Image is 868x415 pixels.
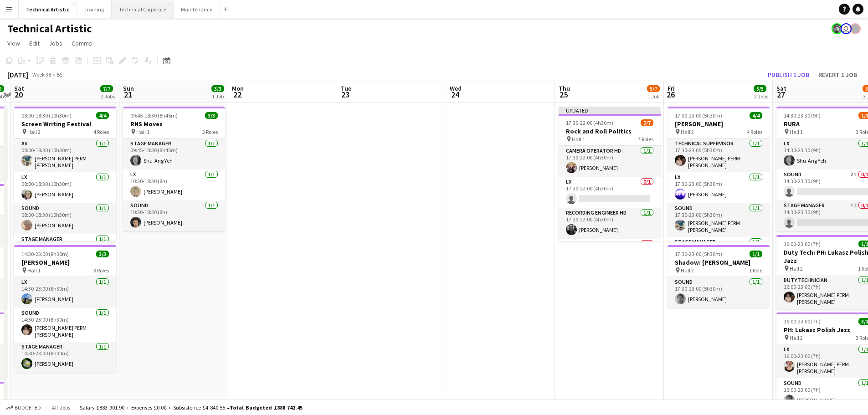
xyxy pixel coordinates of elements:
span: Hall 2 [681,128,694,135]
span: Sat [776,84,786,92]
h1: Technical Artistic [7,22,92,36]
span: Hall 1 [572,136,585,143]
span: 7 Roles [638,136,653,143]
span: Total Budgeted £888 742.45 [230,404,303,411]
a: Edit [26,37,43,49]
div: 08:00-18:30 (10h30m)4/4Screen Writing Festival Hall 24 RolesAV1/108:00-18:30 (10h30m)[PERSON_NAME... [14,107,116,241]
span: 4 Roles [747,128,762,135]
app-card-role: Sound1/117:30-23:00 (5h30m)[PERSON_NAME] [668,277,770,308]
span: 26 [666,89,675,100]
app-user-avatar: Liveforce Admin [841,23,852,34]
span: 25 [557,89,570,100]
span: 5/7 [647,85,660,92]
span: Hall 2 [790,265,803,272]
span: Comms [72,39,92,47]
span: Hall 1 [790,128,803,135]
span: 27 [775,89,786,100]
h3: [PERSON_NAME] [14,258,116,266]
div: 17:30-23:00 (5h30m)1/1Shadow: [PERSON_NAME] Hall 21 RoleSound1/117:30-23:00 (5h30m)[PERSON_NAME] [668,245,770,308]
span: Edit [29,39,40,47]
span: Hall 1 [136,128,149,135]
app-card-role: LX1/108:00-18:30 (10h30m)[PERSON_NAME] [14,172,116,203]
app-card-role: LX1/114:30-23:00 (8h30m)[PERSON_NAME] [14,277,116,308]
span: 20 [13,89,24,100]
h3: Shadow: [PERSON_NAME] [668,258,770,266]
span: Mon [232,84,244,92]
span: 17:30-23:00 (5h30m) [675,251,722,257]
span: Hall 2 [790,334,803,341]
button: Maintenance [174,0,220,18]
span: Sat [14,84,24,92]
span: 24 [448,89,462,100]
span: 1/1 [750,251,762,257]
span: 4/4 [96,112,109,119]
h3: [PERSON_NAME] [668,120,770,128]
div: 1 Job [647,93,659,100]
div: [DATE] [7,70,28,79]
span: All jobs [50,404,72,411]
span: Jobs [49,39,62,47]
app-card-role: Sound1/117:30-23:00 (5h30m)[PERSON_NAME] PERM [PERSON_NAME] [668,203,770,237]
app-card-role: Stage Manager1/114:30-23:00 (8h30m)[PERSON_NAME] [14,342,116,373]
span: Hall 1 [27,267,41,274]
div: 2 Jobs [101,93,115,100]
h3: Screen Writing Festival [14,120,116,128]
span: 23 [339,89,351,100]
button: Budgeted [5,403,42,413]
span: 3/3 [205,112,218,119]
a: Jobs [45,37,66,49]
span: 09:45-18:30 (8h45m) [130,112,178,119]
span: 1 Role [749,267,762,274]
app-job-card: Updated17:30-22:00 (4h30m)5/7Rock and Roll Politics Hall 17 RolesCamera Operator HD1/117:30-22:00... [559,107,661,241]
span: 3 Roles [202,128,218,135]
span: 16:00-23:00 (7h) [784,241,821,247]
app-card-role: Sound1I0/1 [559,239,661,270]
span: 14:30-23:30 (9h) [784,112,821,119]
span: 17:30-23:00 (5h30m) [675,112,722,119]
h3: RNS Moves [123,120,225,128]
a: View [4,37,24,49]
app-card-role: Stage Manager1/1 [668,237,770,268]
button: Technical Artistic [19,0,77,18]
app-job-card: 09:45-18:30 (8h45m)3/3RNS Moves Hall 13 RolesStage Manager1/109:45-18:30 (8h45m)Shu-Ang YehLX1/11... [123,107,225,231]
app-card-role: Technical Supervisor1/117:30-23:00 (5h30m)[PERSON_NAME] PERM [PERSON_NAME] [668,138,770,172]
span: Hall 2 [681,267,694,274]
button: Revert 1 job [815,69,861,81]
span: 4/4 [750,112,762,119]
app-job-card: 17:30-23:00 (5h30m)4/4[PERSON_NAME] Hall 24 RolesTechnical Supervisor1/117:30-23:00 (5h30m)[PERSO... [668,107,770,241]
span: 3/3 [96,251,109,257]
app-card-role: Sound1/114:30-23:00 (8h30m)[PERSON_NAME] PERM [PERSON_NAME] [14,308,116,342]
span: 7/7 [100,85,113,92]
span: 21 [122,89,134,100]
app-card-role: Stage Manager1/109:45-18:30 (8h45m)Shu-Ang Yeh [123,138,225,169]
app-card-role: LX1/117:30-23:00 (5h30m)[PERSON_NAME] [668,172,770,203]
app-card-role: Sound1/108:00-18:30 (10h30m)[PERSON_NAME] [14,203,116,234]
app-job-card: 14:30-23:00 (8h30m)3/3[PERSON_NAME] Hall 13 RolesLX1/114:30-23:00 (8h30m)[PERSON_NAME]Sound1/114:... [14,245,116,373]
span: 3 Roles [93,267,109,274]
span: Budgeted [15,405,41,411]
app-user-avatar: Gabrielle Barr [850,23,861,34]
span: Week 38 [30,71,53,78]
span: View [7,39,20,47]
span: Wed [450,84,462,92]
app-card-role: Camera Operator HD1/117:30-22:00 (4h30m)[PERSON_NAME] [559,146,661,177]
span: 08:00-18:30 (10h30m) [21,112,72,119]
h3: Rock and Roll Politics [559,127,661,135]
app-card-role: Stage Manager1/1 [14,234,116,265]
span: 16:00-23:00 (7h) [784,318,821,325]
button: Training [77,0,112,18]
div: 2 Jobs [754,93,768,100]
span: Sun [123,84,134,92]
app-card-role: LX0/117:30-22:00 (4h30m) [559,177,661,208]
span: Hall 2 [27,128,41,135]
app-card-role: LX1/110:30-18:30 (8h)[PERSON_NAME] [123,169,225,200]
button: Technical Corporate [112,0,174,18]
button: Publish 1 job [764,69,813,81]
span: 5/7 [641,119,653,126]
a: Comms [68,37,96,49]
div: Updated [559,107,661,114]
span: Tue [341,84,351,92]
